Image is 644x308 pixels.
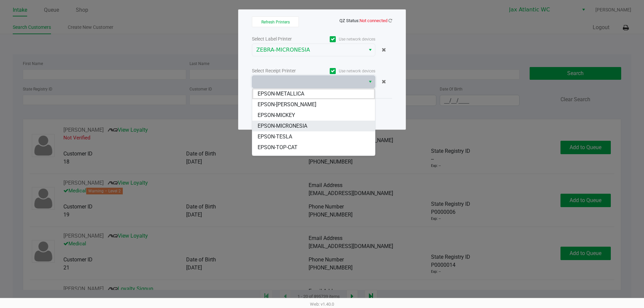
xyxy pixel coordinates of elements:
div: Select Receipt Printer [252,67,314,74]
span: EPSON-U2 [258,154,282,162]
span: EPSON-METALLICA [258,90,304,98]
span: EPSON-TOP-CAT [258,143,298,151]
span: QZ Status: [339,18,392,23]
span: EPSON-MICRONESIA [258,122,307,130]
span: Refresh Printers [261,20,290,24]
span: EPSON-MICKEY [258,111,295,119]
span: EPSON-[PERSON_NAME] [258,101,316,109]
button: Refresh Printers [252,16,299,27]
span: Not connected [360,18,387,23]
span: EPSON-TESLA [258,133,292,141]
button: Select [365,44,375,56]
span: ZEBRA-MICRONESIA [256,46,361,54]
span: Web: v1.40.0 [310,302,334,307]
div: Select Label Printer [252,36,314,43]
button: Select [365,76,375,88]
label: Use network devices [314,36,375,42]
label: Use network devices [314,68,375,74]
